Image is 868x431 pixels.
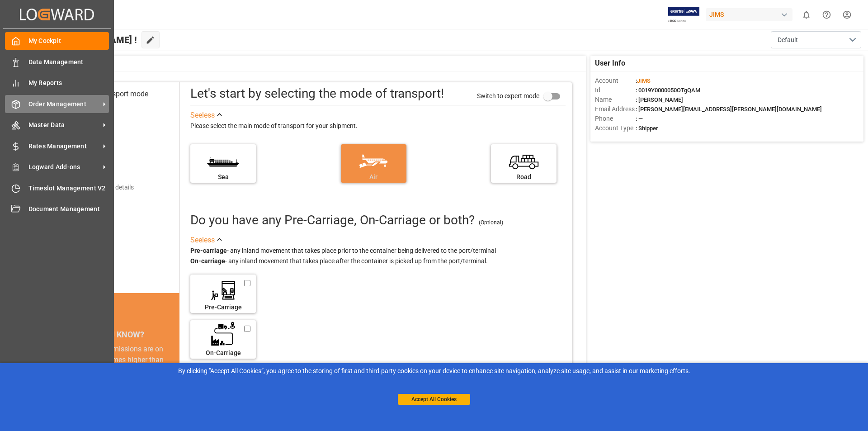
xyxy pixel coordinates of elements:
[28,36,109,46] span: My Cockpit
[816,5,837,25] button: Help Center
[5,179,109,197] a: Timeslot Management V2
[190,110,215,121] div: See less
[244,325,250,333] input: On-Carriage
[636,96,683,103] span: : [PERSON_NAME]
[771,31,861,48] button: open menu
[28,120,100,130] span: Master Data
[38,31,137,48] span: Hello [PERSON_NAME] !
[398,394,470,405] button: Accept All Cookies
[495,172,552,182] div: Road
[595,114,636,123] span: Phone
[595,104,636,114] span: Email Address
[28,78,109,88] span: My Reports
[706,6,796,23] button: JIMS
[595,58,625,69] span: User Info
[706,8,793,21] div: JIMS
[167,344,179,398] button: next slide / item
[636,106,822,113] span: : [PERSON_NAME][EMAIL_ADDRESS][PERSON_NAME][DOMAIN_NAME]
[595,95,636,104] span: Name
[595,76,636,85] span: Account
[28,99,100,109] span: Order Management
[190,257,225,265] strong: On-carriage
[345,172,402,182] div: Air
[28,204,109,214] span: Document Management
[195,303,251,312] div: Pre-Carriage
[668,7,699,23] img: Exertis%20JAM%20-%20Email%20Logo.jpg_1722504956.jpg
[479,218,503,227] div: (Optional)
[636,125,658,132] span: : Shipper
[636,77,651,84] span: :
[477,92,539,99] span: Switch to expert mode
[595,123,636,133] span: Account Type
[244,279,250,287] input: Pre-Carriage
[190,247,227,254] strong: Pre-carriage
[595,85,636,95] span: Id
[190,84,444,103] div: Let's start by selecting the mode of transport!
[796,5,816,25] button: show 0 new notifications
[28,184,109,193] span: Timeslot Management V2
[195,348,251,358] div: On-Carriage
[778,35,798,45] span: Default
[28,162,100,172] span: Logward Add-ons
[28,57,109,67] span: Data Management
[190,211,475,230] div: Do you have any Pre-Carriage, On-Carriage or both? (optional)
[190,246,566,267] div: - any inland movement that takes place prior to the container being delivered to the port/termina...
[6,366,862,376] div: By clicking "Accept All Cookies”, you agree to the storing of first and third-party cookies on yo...
[49,325,179,344] div: DID YOU KNOW?
[190,121,566,132] div: Please select the main mode of transport for your shipment.
[60,344,169,387] div: Supply chain emissions are on average 11.4 times higher than operational emissions (CDP report)
[5,32,109,50] a: My Cockpit
[5,74,109,92] a: My Reports
[28,142,100,151] span: Rates Management
[636,115,643,122] span: : —
[195,172,251,182] div: Sea
[5,53,109,71] a: Data Management
[190,235,215,246] div: See less
[637,77,651,84] span: JIMS
[636,87,700,94] span: : 0019Y0000050OTgQAM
